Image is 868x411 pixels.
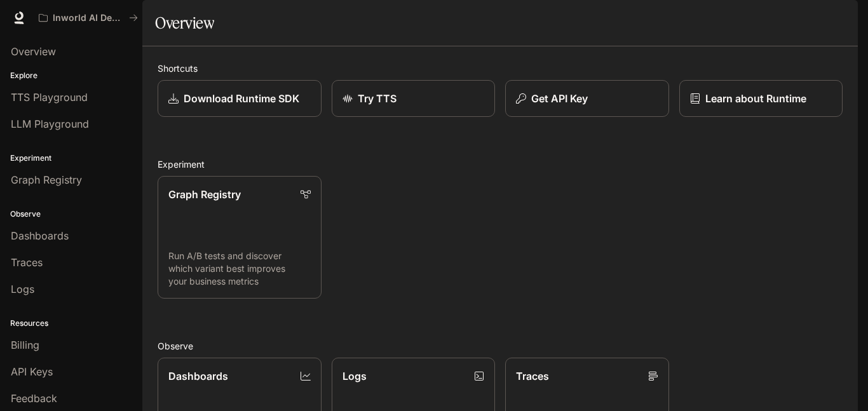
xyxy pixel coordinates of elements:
a: Learn about Runtime [679,80,843,117]
button: Get API Key [505,80,669,117]
p: Try TTS [358,91,397,106]
p: Learn about Runtime [705,91,806,106]
a: Try TTS [332,80,496,117]
p: Run A/B tests and discover which variant best improves your business metrics [168,250,311,288]
p: Dashboards [168,368,228,384]
a: Graph RegistryRun A/B tests and discover which variant best improves your business metrics [158,176,322,299]
p: Traces [516,368,549,384]
h1: Overview [155,10,214,36]
h2: Observe [158,339,843,353]
p: Logs [342,368,367,384]
p: Graph Registry [168,187,241,202]
p: Download Runtime SDK [184,91,299,106]
p: Get API Key [531,91,588,106]
h2: Shortcuts [158,62,843,75]
button: All workspaces [33,5,144,30]
p: Inworld AI Demos [53,13,124,24]
h2: Experiment [158,158,843,171]
a: Download Runtime SDK [158,80,322,117]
